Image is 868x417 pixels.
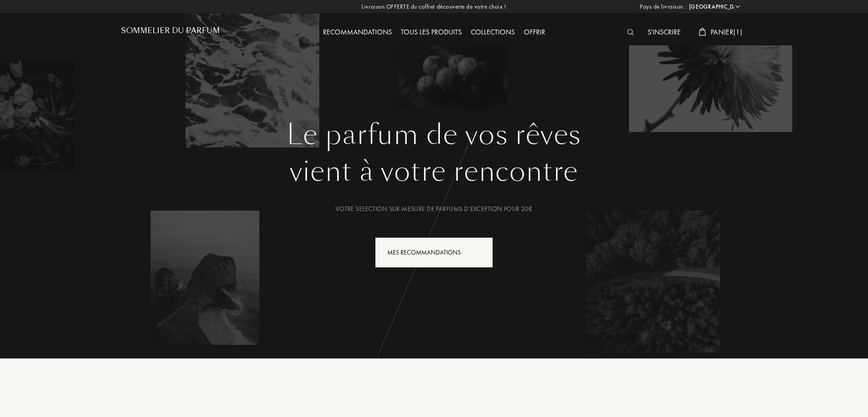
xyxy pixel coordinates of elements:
img: cart_white.svg [699,28,706,36]
span: Pays de livraison : [640,2,687,11]
a: Sommelier du Parfum [121,26,220,39]
div: Votre selection sur-mesure de parfums d’exception pour 20€ [128,204,740,214]
div: Recommandations [318,27,396,39]
div: Tous les produits [396,27,466,39]
span: Panier ( 1 ) [711,27,742,37]
div: Mes Recommandations [375,237,493,268]
div: Collections [466,27,519,39]
a: Offrir [519,27,550,37]
div: vient à votre rencontre [128,151,740,192]
a: Tous les produits [396,27,466,37]
div: Offrir [519,27,550,39]
a: Recommandations [318,27,396,37]
a: Collections [466,27,519,37]
div: S'inscrire [643,27,685,39]
img: search_icn_white.svg [627,29,634,35]
div: animation [471,243,489,261]
h1: Sommelier du Parfum [121,26,220,35]
h1: Le parfum de vos rêves [128,118,740,151]
a: Mes Recommandationsanimation [368,237,500,268]
a: S'inscrire [643,27,685,37]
